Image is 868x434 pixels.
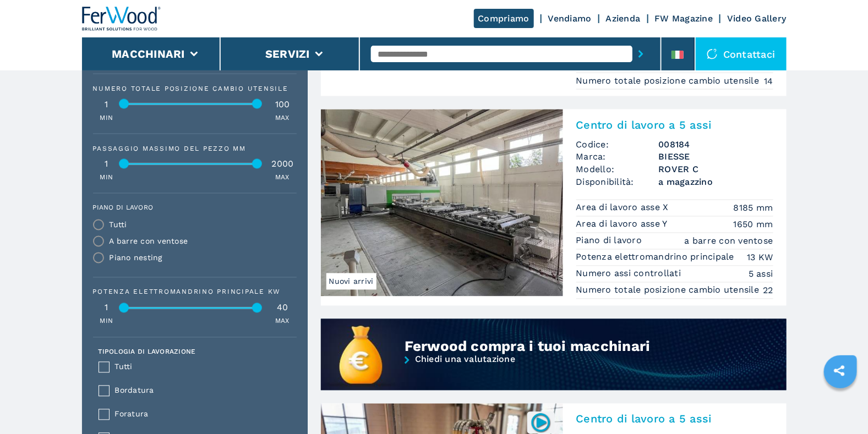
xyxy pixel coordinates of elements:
em: 8185 mm [734,202,773,215]
h2: Centro di lavoro a 5 assi [576,413,773,426]
span: Modello: [576,163,659,176]
em: 13 KW [747,251,773,264]
a: Video Gallery [727,13,786,24]
a: sharethis [826,357,853,384]
span: Tutti [115,361,290,373]
label: Tipologia di Lavorazione [99,349,196,355]
em: 1650 mm [734,218,773,231]
em: 22 [763,284,773,297]
h3: ROVER C [659,163,773,176]
iframe: Chat [821,384,860,426]
div: A barre con ventose [110,238,188,245]
div: 2000 [269,160,297,169]
img: Ferwood [82,7,161,31]
span: Disponibilità: [576,176,659,189]
button: submit-button [632,41,649,67]
button: Macchinari [112,47,185,61]
button: Servizi [265,47,310,61]
a: Centro di lavoro a 5 assi BIESSE ROVER CNuovi arriviCentro di lavoro a 5 assiCodice:008184Marca:B... [321,109,787,306]
div: 40 [269,304,297,312]
span: Bordatura [115,384,290,397]
div: 1 [93,100,121,109]
div: Passaggio massimo del pezzo mm [93,145,297,152]
div: 100 [269,100,297,109]
p: Piano di lavoro [576,235,645,247]
p: MAX [275,317,290,326]
span: a magazzino [659,176,773,189]
span: Codice: [576,138,659,151]
div: 1 [93,160,121,169]
p: MIN [100,113,113,123]
img: Contattaci [707,48,718,59]
div: Ferwood compra i tuoi macchinari [405,338,710,355]
img: 008153 [530,412,552,433]
span: Nuovi arrivi [326,273,376,290]
div: Tutti [110,221,127,229]
p: Numero totale posizione cambio utensile [576,75,762,87]
label: Piano di lavoro [93,205,290,211]
div: Piano nesting [110,254,162,262]
p: MIN [100,317,113,326]
a: Chiedi una valutazione [321,355,787,392]
div: Potenza elettromandrino principale KW [93,289,297,295]
a: Compriamo [474,9,534,28]
p: MAX [275,113,290,123]
div: 1 [93,304,121,312]
em: 14 [764,75,773,87]
em: a barre con ventose [685,235,773,248]
p: Numero assi controllati [576,268,684,280]
p: Area di lavoro asse X [576,202,672,214]
p: MAX [275,173,290,183]
h2: Centro di lavoro a 5 assi [576,118,773,131]
p: MIN [100,173,113,183]
h3: 008184 [659,138,773,151]
img: Centro di lavoro a 5 assi BIESSE ROVER C [321,109,563,296]
span: Foratura [115,408,290,421]
div: Contattaci [696,37,787,70]
span: Marca: [576,151,659,163]
a: Vendiamo [548,13,592,24]
div: Numero totale posizione cambio utensile [93,85,297,92]
p: Numero totale posizione cambio utensile [576,284,762,296]
em: 5 assi [749,268,773,281]
h3: BIESSE [659,151,773,163]
p: Area di lavoro asse Y [576,218,671,230]
a: Azienda [606,13,641,24]
p: Potenza elettromandrino principale [576,251,738,263]
a: FW Magazine [655,13,713,24]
